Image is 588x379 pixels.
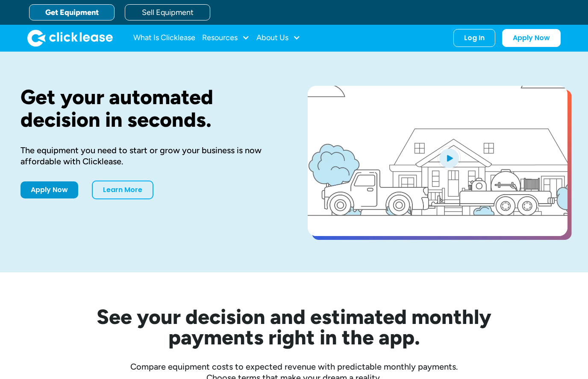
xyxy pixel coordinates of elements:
[21,145,280,167] div: The equipment you need to start or grow your business is now affordable with Clicklease.
[502,29,561,47] a: Apply Now
[27,29,113,47] a: home
[27,29,113,47] img: Clicklease logo
[438,146,461,170] img: Blue play button logo on a light blue circular background
[464,34,485,42] div: Log In
[125,4,210,20] a: Sell Equipment
[202,29,250,47] div: Resources
[29,4,115,20] a: Get Equipment
[133,29,195,47] a: What Is Clicklease
[55,306,533,347] h2: See your decision and estimated monthly payments right in the app.
[92,181,153,199] a: Learn More
[308,86,567,236] a: open lightbox
[21,181,78,198] a: Apply Now
[21,86,280,131] h1: Get your automated decision in seconds.
[256,29,300,47] div: About Us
